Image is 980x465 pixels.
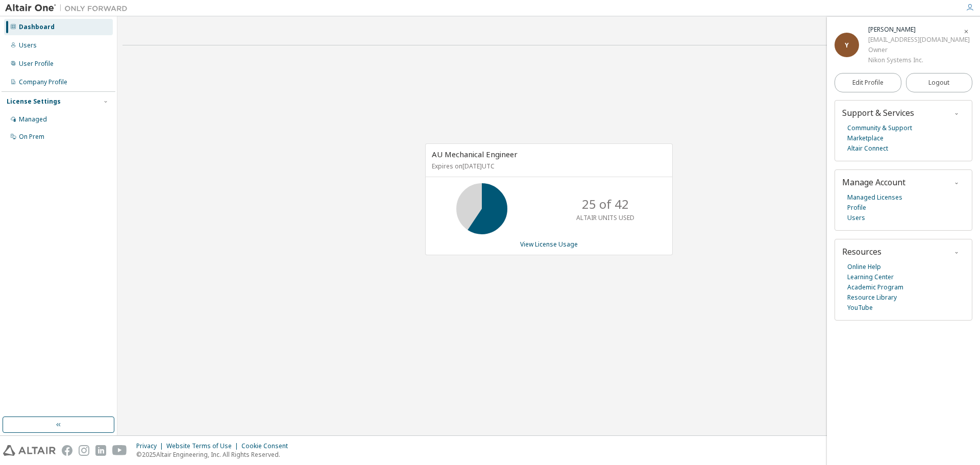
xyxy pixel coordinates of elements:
a: View License Usage [520,240,578,249]
a: YouTube [847,303,873,313]
img: facebook.svg [62,445,72,456]
a: Community & Support [847,123,912,133]
div: Owner [868,45,970,55]
span: Support & Services [842,107,914,118]
span: Y [845,41,849,50]
a: Academic Program [847,282,903,292]
img: Altair One [5,3,133,13]
img: instagram.svg [79,445,89,456]
p: 25 of 42 [582,195,629,213]
p: Expires on [DATE] UTC [432,162,664,170]
a: Online Help [847,262,881,272]
div: Dashboard [19,23,55,31]
span: Resources [842,246,881,257]
span: Logout [928,78,949,88]
a: Users [847,213,865,223]
div: Yuko Shimada [868,25,970,35]
a: Managed Licenses [847,192,902,203]
div: Managed [19,115,47,124]
span: Edit Profile [852,79,884,87]
a: Marketplace [847,133,884,143]
span: Manage Account [842,177,905,188]
p: ALTAIR UNITS USED [576,213,634,222]
div: Nikon Systems Inc. [868,55,970,65]
div: Users [19,41,37,50]
div: On Prem [19,133,44,141]
div: Website Terms of Use [166,442,241,450]
p: © 2025 Altair Engineering, Inc. All Rights Reserved. [136,450,294,459]
a: Learning Center [847,272,894,282]
img: linkedin.svg [95,445,106,456]
a: Profile [847,203,866,213]
button: Logout [906,73,973,92]
div: User Profile [19,60,54,68]
span: AU Mechanical Engineer [432,149,518,159]
div: Company Profile [19,78,67,86]
img: youtube.svg [112,445,127,456]
div: Cookie Consent [241,442,294,450]
img: altair_logo.svg [3,445,56,456]
div: Privacy [136,442,166,450]
div: License Settings [7,97,61,106]
a: Resource Library [847,292,897,303]
a: Altair Connect [847,143,888,154]
a: Edit Profile [835,73,901,92]
div: [EMAIL_ADDRESS][DOMAIN_NAME] [868,35,970,45]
